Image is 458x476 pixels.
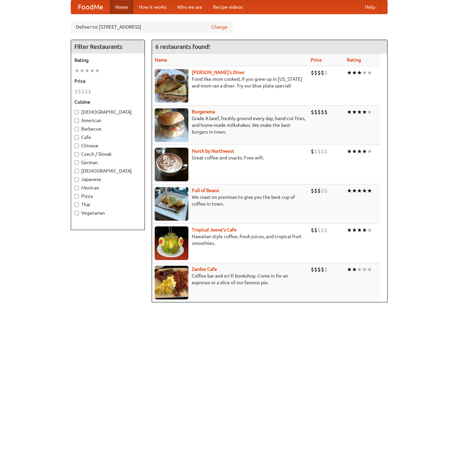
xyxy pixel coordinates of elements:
[192,188,219,193] a: Full of Beans
[71,21,233,33] div: Deliver to: [STREET_ADDRESS]
[362,187,367,194] li: ★
[357,69,362,76] li: ★
[74,110,79,114] input: [DEMOGRAPHIC_DATA]
[192,148,234,154] a: North by Northwest
[362,108,367,116] li: ★
[74,177,79,182] input: Japanese
[155,233,305,247] p: Hawaiian style coffee, fresh juices, and tropical fruit smoothies.
[155,115,305,135] p: Grade A beef, freshly ground every day, hand-cut fries, and home-made milkshakes. We make the bes...
[74,176,141,183] label: Japanese
[74,203,79,207] input: Thai
[71,40,145,53] h4: Filter Restaurants
[155,187,188,221] img: beans.jpg
[74,88,78,95] li: $
[347,57,361,63] a: Rating
[367,266,372,273] li: ★
[155,148,188,181] img: north.jpg
[321,108,324,116] li: $
[347,187,352,194] li: ★
[324,266,328,273] li: $
[71,0,110,14] a: FoodMe
[155,108,188,142] img: burgerama.jpg
[74,142,141,149] label: Chinese
[155,272,305,286] p: Coffee bar and sci-fi bookshop. Come in for an espresso or a slice of our famous pie.
[192,70,245,75] b: [PERSON_NAME]'s Diner
[317,266,321,273] li: $
[314,266,317,273] li: $
[74,99,141,105] h5: Cuisine
[347,226,352,234] li: ★
[133,0,172,14] a: How it works
[311,69,314,76] li: $
[314,148,317,155] li: $
[314,69,317,76] li: $
[321,148,324,155] li: $
[352,108,357,116] li: ★
[324,108,328,116] li: $
[321,226,324,234] li: $
[367,187,372,194] li: ★
[155,69,188,103] img: sallys.jpg
[347,69,352,76] li: ★
[74,117,141,124] label: American
[357,108,362,116] li: ★
[74,144,79,148] input: Chinese
[172,0,208,14] a: Who we are
[324,69,328,76] li: $
[211,24,227,30] a: Change
[74,109,141,115] label: [DEMOGRAPHIC_DATA]
[80,67,85,74] li: ★
[155,76,305,89] p: Food like mom cooked, if you grew up in [US_STATE] and mom ran a diner. Try our blue plate special!
[367,108,372,116] li: ★
[78,88,81,95] li: $
[110,0,133,14] a: Home
[362,266,367,273] li: ★
[314,226,317,234] li: $
[74,210,141,216] label: Vegetarian
[85,88,88,95] li: $
[321,69,324,76] li: $
[324,187,328,194] li: $
[362,69,367,76] li: ★
[311,187,314,194] li: $
[208,0,248,14] a: Recipe videos
[360,0,380,14] a: Help
[74,67,80,74] li: ★
[311,226,314,234] li: $
[192,109,215,114] a: Burgerama
[352,266,357,273] li: ★
[357,266,362,273] li: ★
[155,194,305,207] p: We roast on premises to give you the best cup of coffee in town.
[74,78,141,84] h5: Price
[317,226,321,234] li: $
[155,57,167,63] a: Name
[88,88,91,95] li: $
[317,69,321,76] li: $
[74,159,141,166] label: German
[311,57,322,63] a: Price
[314,187,317,194] li: $
[74,151,141,157] label: Czech / Slovak
[352,187,357,194] li: ★
[324,148,328,155] li: $
[74,134,141,141] label: Cafe
[192,227,237,232] a: Tropical Jeeve's Cafe
[155,226,188,260] img: jeeves.jpg
[352,148,357,155] li: ★
[347,108,352,116] li: ★
[155,43,210,50] ng-pluralize: 6 restaurants found!
[74,118,79,123] input: American
[74,57,141,64] h5: Rating
[317,148,321,155] li: $
[311,266,314,273] li: $
[317,187,321,194] li: $
[321,187,324,194] li: $
[357,226,362,234] li: ★
[90,67,95,74] li: ★
[317,108,321,116] li: $
[321,266,324,273] li: $
[74,135,79,140] input: Cafe
[74,127,79,131] input: Barbecue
